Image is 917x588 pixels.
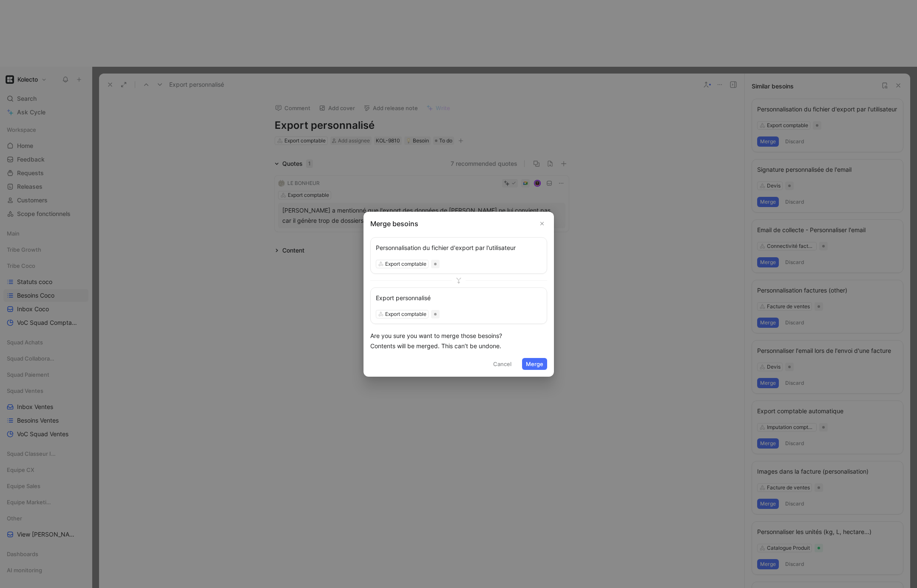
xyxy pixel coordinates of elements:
div: Are you sure you want to merge those besoins? Contents will be merged. This can’t be undone. [370,331,547,351]
button: Cancel [489,358,515,370]
button: Merge [522,358,547,370]
button: Close [537,218,547,228]
div: Personnalisation du fichier d'export par l'utilisateur [376,242,542,253]
div: Export personnalisé [376,293,542,303]
h2: Merge besoins [370,218,547,228]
